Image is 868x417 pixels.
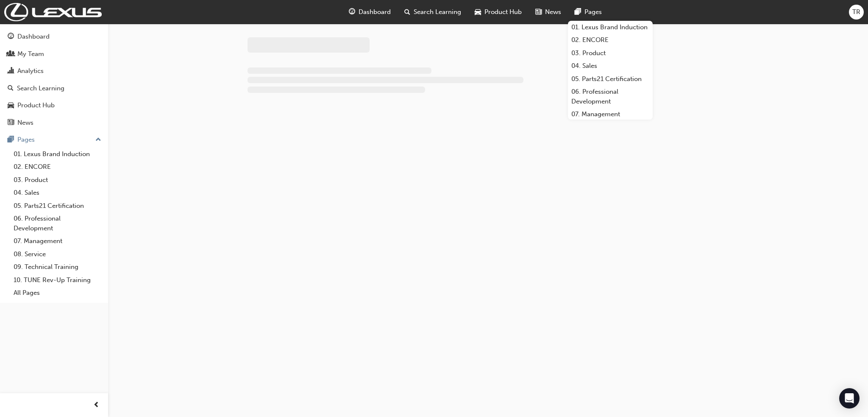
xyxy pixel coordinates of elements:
[568,59,653,73] a: 04. Sales
[3,98,105,113] a: Product Hub
[584,7,602,17] span: Pages
[568,21,653,34] a: 01. Lexus Brand Induction
[8,85,14,92] span: search-icon
[10,274,105,287] a: 10. TUNE Rev-Up Training
[568,47,653,60] a: 03. Product
[8,33,14,41] span: guage-icon
[852,7,860,17] span: TR
[342,3,398,21] a: guage-iconDashboard
[8,67,14,75] span: chart-icon
[10,174,105,187] a: 03. Product
[414,7,461,17] span: Search Learning
[10,199,105,213] a: 05. Parts21 Certification
[10,235,105,248] a: 07. Management
[8,136,14,144] span: pages-icon
[10,212,105,235] a: 06. Professional Development
[3,132,105,148] button: Pages
[8,119,14,127] span: news-icon
[568,73,653,86] a: 05. Parts21 Certification
[3,27,105,132] button: DashboardMy TeamAnalyticsSearch LearningProduct HubNews
[349,7,355,17] span: guage-icon
[17,118,33,128] div: News
[10,160,105,174] a: 02. ENCORE
[8,50,14,58] span: people-icon
[10,186,105,199] a: 04. Sales
[17,66,44,76] div: Analytics
[17,135,35,145] div: Pages
[3,46,105,62] a: My Team
[359,7,391,17] span: Dashboard
[10,248,105,261] a: 08. Service
[468,3,529,21] a: car-iconProduct Hub
[3,81,105,96] a: Search Learning
[10,260,105,274] a: 09. Technical Training
[10,286,105,299] a: All Pages
[575,7,581,17] span: pages-icon
[568,34,653,47] a: 02. ENCORE
[17,32,50,42] div: Dashboard
[568,85,653,108] a: 06. Professional Development
[484,7,522,17] span: Product Hub
[529,3,568,21] a: news-iconNews
[568,3,609,21] a: pages-iconPages
[849,5,864,20] button: TR
[3,29,105,45] a: Dashboard
[839,388,860,409] div: Open Intercom Messenger
[17,49,44,59] div: My Team
[93,400,100,411] span: prev-icon
[568,108,653,121] a: 07. Management
[535,7,542,17] span: news-icon
[95,134,101,146] span: up-icon
[8,102,14,109] span: car-icon
[17,101,55,110] div: Product Hub
[545,7,561,17] span: News
[10,148,105,161] a: 01. Lexus Brand Induction
[404,7,410,17] span: search-icon
[3,115,105,131] a: News
[4,3,102,21] img: Trak
[398,3,468,21] a: search-iconSearch Learning
[475,7,481,17] span: car-icon
[17,84,64,93] div: Search Learning
[3,63,105,79] a: Analytics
